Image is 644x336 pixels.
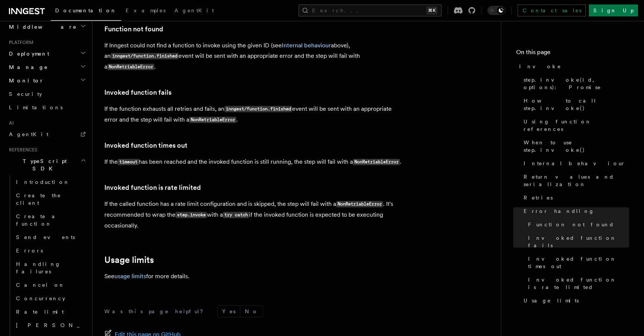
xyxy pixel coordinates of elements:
code: inngest/function.finished [111,53,179,59]
a: Invoked function is rate limited [104,182,201,193]
a: Introduction [13,175,88,189]
span: Introduction [16,179,70,185]
span: Function not found [528,221,614,228]
span: Middleware [6,23,77,31]
code: try catch [223,212,249,218]
p: Was this page helpful? [104,308,208,315]
a: Function not found [525,218,629,231]
a: Using function references [521,115,629,136]
button: Search...⌘K [299,4,442,16]
code: timeout [118,159,139,165]
a: Documentation [51,2,121,21]
a: Return values and serialization [521,170,629,191]
a: Examples [121,2,170,20]
code: NonRetriableError [107,64,154,70]
button: No [240,306,263,317]
a: AgentKit [170,2,218,20]
a: When to use step.invoke() [521,136,629,157]
a: Concurrency [13,292,88,305]
span: Invoked function times out [528,255,629,270]
span: Monitor [6,77,44,84]
span: Create the client [16,192,61,206]
span: TypeScript SDK [6,157,80,172]
span: Using function references [524,118,629,133]
button: Middleware [6,20,88,34]
span: Platform [6,40,34,45]
span: AgentKit [174,7,214,13]
a: Invoked function fails [525,231,629,252]
a: Contact sales [518,4,586,16]
a: step.invoke(id, options): Promise [521,73,629,94]
span: Handling failures [16,261,61,274]
span: Cancel on [16,282,65,288]
span: References [6,147,37,153]
a: Security [6,87,88,101]
button: Manage [6,60,88,74]
span: Invoked function fails [528,234,629,249]
span: Retries [524,194,553,201]
a: Invoke [516,60,629,73]
span: Deployment [6,50,49,57]
h4: On this page [516,48,629,60]
a: Sign Up [589,4,638,16]
a: Invoked function fails [104,87,171,98]
span: Invoke [519,63,561,70]
a: Retries [521,191,629,204]
span: When to use step.invoke() [524,139,629,154]
a: AgentKit [6,128,88,141]
a: Invoked function is rate limited [525,273,629,294]
button: Yes [218,306,240,317]
span: Documentation [55,7,117,13]
a: Cancel on [13,278,88,292]
a: Rate limit [13,305,88,318]
a: Usage limits [521,294,629,307]
a: [PERSON_NAME] [13,318,88,332]
span: Concurrency [16,295,65,301]
span: Return values and serialization [524,173,629,188]
a: Create a function [13,210,88,230]
a: Internal behaviour [521,157,629,170]
a: Invoked function times out [104,140,187,151]
span: AgentKit [9,131,48,137]
span: Manage [6,63,48,71]
span: Invoked function is rate limited [528,276,629,291]
p: If Inngest could not find a function to invoke using the given ID (see above), an event will be s... [104,40,402,72]
span: Send events [16,234,75,240]
a: usage limits [114,273,146,280]
code: inngest/function.finished [224,106,292,112]
kbd: ⌘K [427,7,437,14]
code: step.invoke [176,212,207,218]
button: TypeScript SDK [6,154,88,175]
span: Errors [16,248,43,254]
code: NonRetriableError [189,117,236,123]
span: Examples [126,7,165,13]
a: Invoked function times out [525,252,629,273]
span: [PERSON_NAME] [16,322,125,328]
a: Handling failures [13,257,88,278]
a: Create the client [13,189,88,210]
a: Send events [13,230,88,244]
p: If the function exhausts all retries and fails, an event will be sent with an appropriate error a... [104,104,402,125]
span: Limitations [9,104,63,110]
span: Security [9,91,42,97]
span: Internal behaviour [524,160,625,167]
a: Function not found [104,24,163,34]
a: Errors [13,244,88,257]
p: If the called function has a rate limit configuration and is skipped, the step will fail with a .... [104,199,402,231]
button: Toggle dark mode [487,6,505,15]
button: Deployment [6,47,88,60]
a: Error handling [521,204,629,218]
code: NonRetriableError [336,201,383,207]
a: Usage limits [104,255,154,265]
button: Monitor [6,74,88,87]
p: If the has been reached and the invoked function is still running, the step will fail with a . [104,157,402,167]
span: How to call step.invoke() [524,97,629,112]
a: Internal behaviour [282,42,331,49]
a: Limitations [6,101,88,114]
code: NonRetriableError [353,159,400,165]
span: Create a function [16,213,60,227]
p: See for more details. [104,271,402,282]
span: Usage limits [524,297,579,304]
span: Error handling [524,207,594,215]
span: AI [6,120,14,126]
